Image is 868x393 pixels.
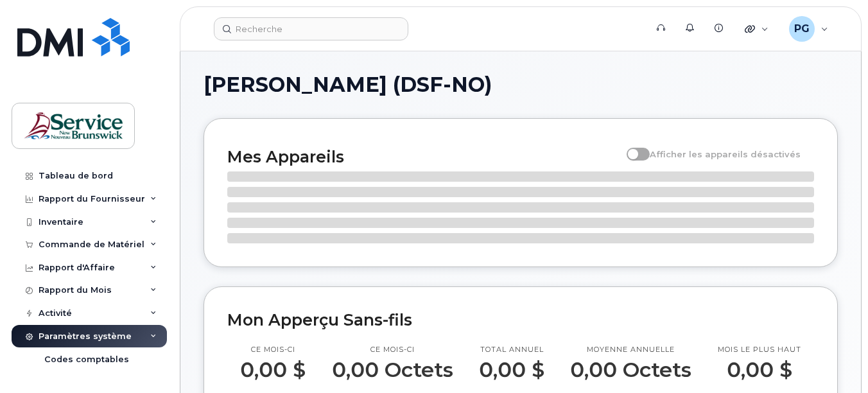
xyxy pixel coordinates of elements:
[718,358,801,381] p: 0,00 $
[240,358,306,381] p: 0,00 $
[479,345,544,355] p: Total annuel
[479,358,544,381] p: 0,00 $
[332,345,453,355] p: Ce mois-ci
[204,75,492,94] span: [PERSON_NAME] (DSF-NO)
[332,358,453,381] p: 0,00 Octets
[227,310,814,329] h2: Mon Apperçu Sans-fils
[627,142,637,152] input: Afficher les appareils désactivés
[570,358,691,381] p: 0,00 Octets
[227,147,620,166] h2: Mes Appareils
[718,345,801,355] p: Mois le plus haut
[240,345,306,355] p: Ce mois-ci
[570,345,691,355] p: Moyenne annuelle
[650,149,801,159] span: Afficher les appareils désactivés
